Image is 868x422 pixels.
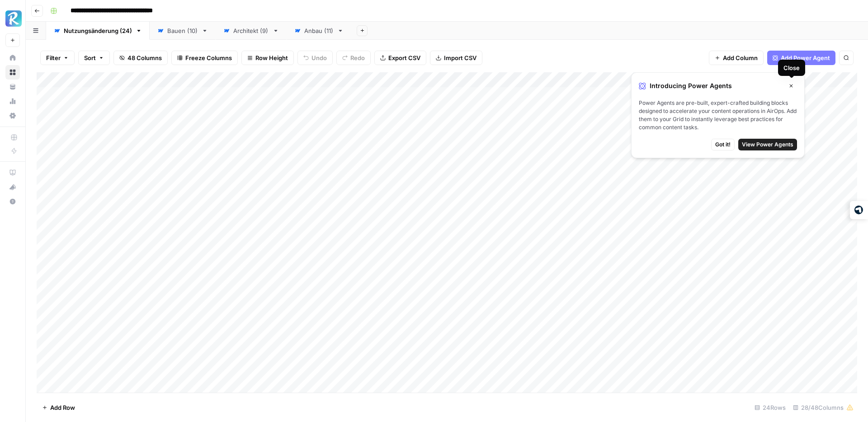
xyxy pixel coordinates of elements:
[430,51,482,65] button: Import CSV
[255,53,288,62] span: Row Height
[78,51,110,65] button: Sort
[5,7,20,30] button: Workspace: Radyant
[5,80,20,94] a: Your Data
[709,51,764,65] button: Add Column
[167,26,198,35] div: Bauen (10)
[711,139,735,150] button: Got it!
[374,51,426,65] button: Export CSV
[241,51,294,65] button: Row Height
[5,94,20,108] a: Usage
[751,400,789,415] div: 24 Rows
[6,180,19,194] div: What's new?
[150,22,216,40] a: Bauen (10)
[5,180,20,194] button: What's new?
[639,99,797,131] span: Power Agents are pre-built, expert-crafted building blocks designed to accelerate your content op...
[64,26,132,35] div: Nutzungsänderung (24)
[84,53,96,62] span: Sort
[113,51,168,65] button: 48 Columns
[388,53,420,62] span: Export CSV
[5,165,20,180] a: AirOps Academy
[297,51,333,65] button: Undo
[171,51,238,65] button: Freeze Columns
[127,53,162,62] span: 48 Columns
[444,53,476,62] span: Import CSV
[37,400,80,415] button: Add Row
[783,63,800,72] div: Close
[336,51,371,65] button: Redo
[304,26,334,35] div: Anbau (11)
[46,53,61,62] span: Filter
[287,22,351,40] a: Anbau (11)
[46,22,150,40] a: Nutzungsänderung (24)
[216,22,287,40] a: Architekt (9)
[789,400,857,415] div: 28/48 Columns
[767,51,835,65] button: Add Power Agent
[5,65,20,80] a: Browse
[233,26,269,35] div: Architekt (9)
[723,53,758,62] span: Add Column
[781,53,830,62] span: Add Power Agent
[311,53,327,62] span: Undo
[715,141,731,149] span: Got it!
[5,108,20,123] a: Settings
[185,53,232,62] span: Freeze Columns
[639,80,797,92] div: Introducing Power Agents
[40,51,75,65] button: Filter
[738,139,797,150] button: View Power Agents
[742,141,793,149] span: View Power Agents
[5,51,20,65] a: Home
[5,194,20,209] button: Help + Support
[5,10,22,27] img: Radyant Logo
[50,403,75,412] span: Add Row
[350,53,365,62] span: Redo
